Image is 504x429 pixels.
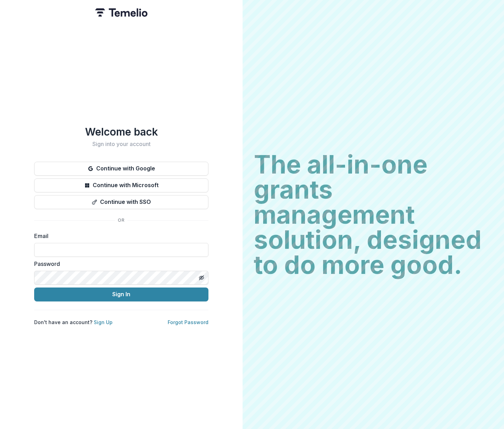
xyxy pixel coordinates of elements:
[34,125,208,138] h1: Welcome back
[34,288,208,301] button: Sign In
[34,141,208,147] h2: Sign into your account
[95,8,147,17] img: Temelio
[34,260,204,268] label: Password
[168,319,208,325] a: Forgot Password
[196,272,207,283] button: Toggle password visibility
[34,232,204,240] label: Email
[34,162,208,176] button: Continue with Google
[34,195,208,209] button: Continue with SSO
[94,319,113,325] a: Sign Up
[34,319,113,326] p: Don't have an account?
[34,178,208,192] button: Continue with Microsoft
